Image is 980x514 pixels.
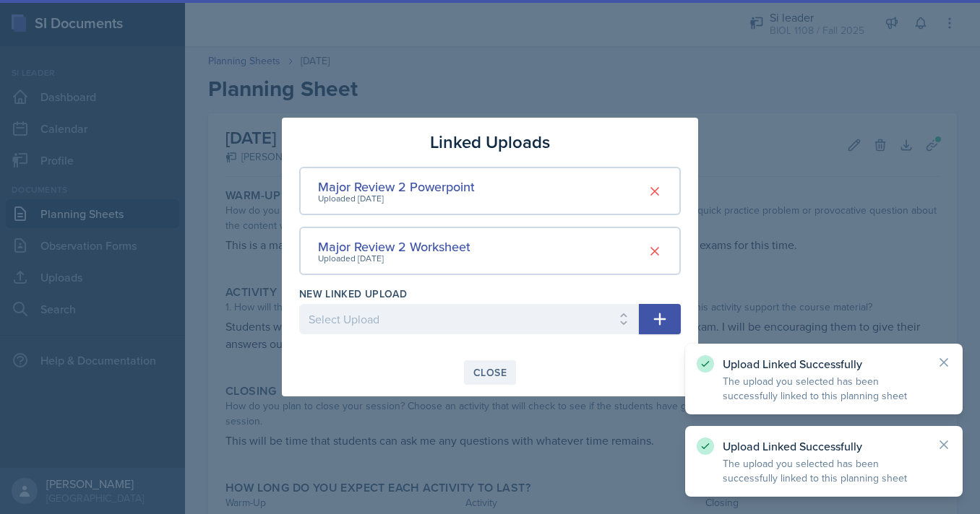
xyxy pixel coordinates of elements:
[473,367,507,378] div: Close
[723,439,925,453] p: Upload Linked Successfully
[430,129,550,155] h3: Linked Uploads
[723,357,925,371] p: Upload Linked Successfully
[299,287,407,301] label: New Linked Upload
[723,374,925,403] p: The upload you selected has been successfully linked to this planning sheet
[318,177,475,196] div: Major Review 2 Powerpoint
[318,252,470,265] div: Uploaded [DATE]
[464,360,516,385] button: Close
[318,237,470,256] div: Major Review 2 Worksheet
[318,192,475,205] div: Uploaded [DATE]
[723,456,925,485] p: The upload you selected has been successfully linked to this planning sheet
